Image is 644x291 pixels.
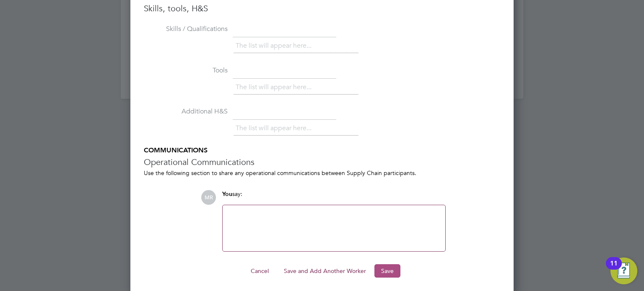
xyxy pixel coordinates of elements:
[610,263,618,274] div: 11
[222,191,232,198] span: You
[144,25,228,33] label: Skills / Qualifications
[144,169,500,177] div: Use the following section to share any operational communications between Supply Chain participants.
[144,157,500,167] h3: Operational Communications
[144,3,500,14] h3: Skills, tools, H&S
[201,190,216,205] span: MR
[236,82,315,93] li: The list will appear here...
[236,123,315,134] li: The list will appear here...
[222,190,446,205] div: say:
[374,264,400,278] button: Save
[144,66,228,75] label: Tools
[144,146,500,155] h5: COMMUNICATIONS
[144,107,228,116] label: Additional H&S
[277,264,373,278] button: Save and Add Another Worker
[244,264,275,278] button: Cancel
[610,258,637,284] button: Open Resource Center, 11 new notifications
[236,40,315,52] li: The list will appear here...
